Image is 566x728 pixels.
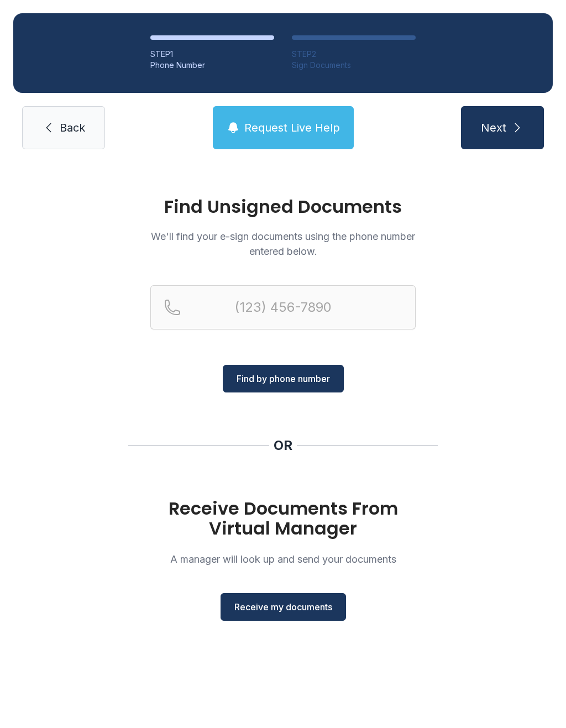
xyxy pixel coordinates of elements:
div: STEP 2 [292,49,416,60]
span: Request Live Help [244,120,340,135]
div: OR [274,437,292,454]
p: We'll find your e-sign documents using the phone number entered below. [150,229,416,259]
h1: Find Unsigned Documents [150,198,416,216]
p: A manager will look up and send your documents [150,552,416,567]
span: Receive my documents [234,600,332,614]
div: Sign Documents [292,60,416,71]
span: Back [60,120,85,135]
input: Reservation phone number [150,285,416,329]
div: Phone Number [150,60,274,71]
span: Find by phone number [237,372,330,385]
span: Next [481,120,506,135]
h1: Receive Documents From Virtual Manager [150,499,416,538]
div: STEP 1 [150,49,274,60]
